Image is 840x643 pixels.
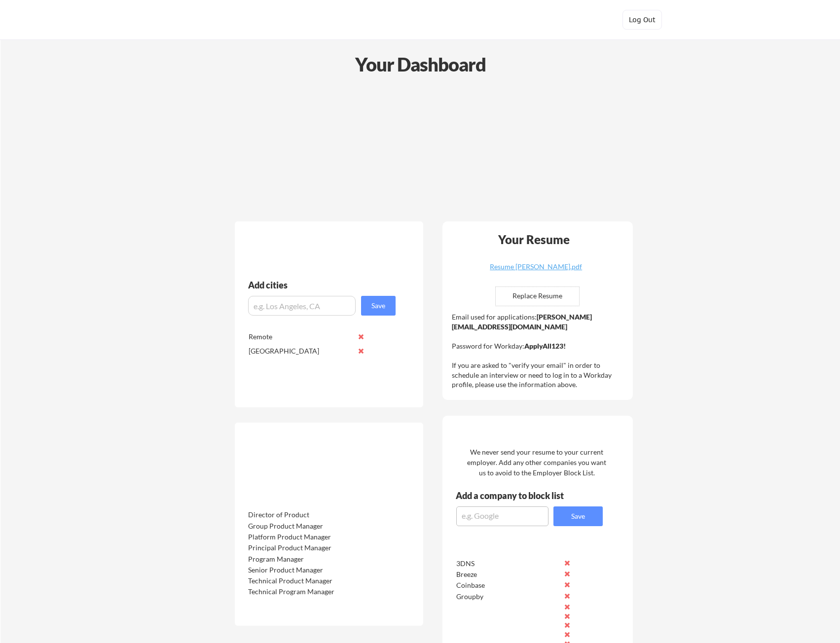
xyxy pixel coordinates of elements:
div: 3DNS [456,559,560,569]
a: Resume [PERSON_NAME].pdf [477,263,595,279]
div: Senior Product Manager [248,565,352,575]
div: Resume [PERSON_NAME].pdf [477,263,595,270]
div: Platform Product Manager [248,532,352,542]
div: Remote [249,332,353,342]
div: Director of Product [248,510,352,520]
button: Log Out [622,10,662,30]
button: Save [361,296,396,316]
strong: [PERSON_NAME][EMAIL_ADDRESS][DOMAIN_NAME] [452,313,592,331]
div: Your Resume [485,234,583,246]
button: Save [553,506,603,526]
input: e.g. Los Angeles, CA [248,296,356,316]
div: Groupby [456,592,560,602]
div: Add cities [248,281,398,289]
div: Technical Product Manager [248,576,352,586]
div: Coinbase [456,580,560,590]
div: Technical Program Manager [248,587,352,597]
div: Group Product Manager [248,521,352,531]
div: Program Manager [248,554,352,564]
div: Principal Product Manager [248,543,352,553]
div: Add a company to block list [456,491,579,500]
div: [GEOGRAPHIC_DATA] [249,346,353,356]
div: We never send your resume to your current employer. Add any other companies you want us to avoid ... [467,447,607,478]
div: Your Dashboard [1,50,840,78]
div: Breeze [456,570,560,579]
div: Email used for applications: Password for Workday: If you are asked to "verify your email" in ord... [452,312,626,390]
strong: ApplyAll123! [524,342,566,350]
